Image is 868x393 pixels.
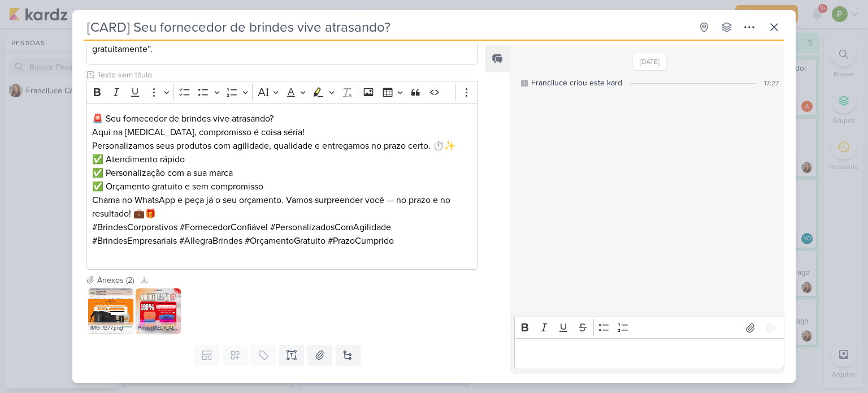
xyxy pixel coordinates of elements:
[86,81,478,103] div: Editor toolbar
[86,103,478,270] div: Editor editing area: main
[84,17,692,37] input: Kard Sem Título
[95,69,478,81] input: Texto sem título
[88,288,133,334] img: fWNC6782aJ1p8XKrmAPxIm2UInM2bZaPie1waHBL.png
[88,322,133,334] div: IMG_1377.png
[514,338,784,369] div: Editor editing area: main
[97,274,134,286] div: Anexos (2)
[92,112,472,153] p: 🚨 Seu fornecedor de brindes vive atrasando? Aqui na [MEDICAL_DATA], compromisso é coisa séria! Pe...
[514,317,784,339] div: Editor toolbar
[531,77,622,89] div: Franciluce criou este kard
[136,288,181,334] img: xFaB3jgeKeIBeMypqTppJUsSwRhQvq5r68cGUuif.png
[92,193,472,221] p: Chama no WhatsApp e peça já o seu orçamento. Vamos surpreender você — no prazo e no resultado! 💼🎁
[92,221,472,261] p: #BrindesCorporativos #FornecedorConfiável #PersonalizadosComAgilidade #BrindesEmpresariais #Alleg...
[136,322,181,334] div: Posts [MEDICAL_DATA].png
[764,78,779,88] div: 17:27
[92,153,472,193] p: ✅ Atendimento rápido ✅ Personalização com a sua marca ✅ Orçamento gratuito e sem compromisso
